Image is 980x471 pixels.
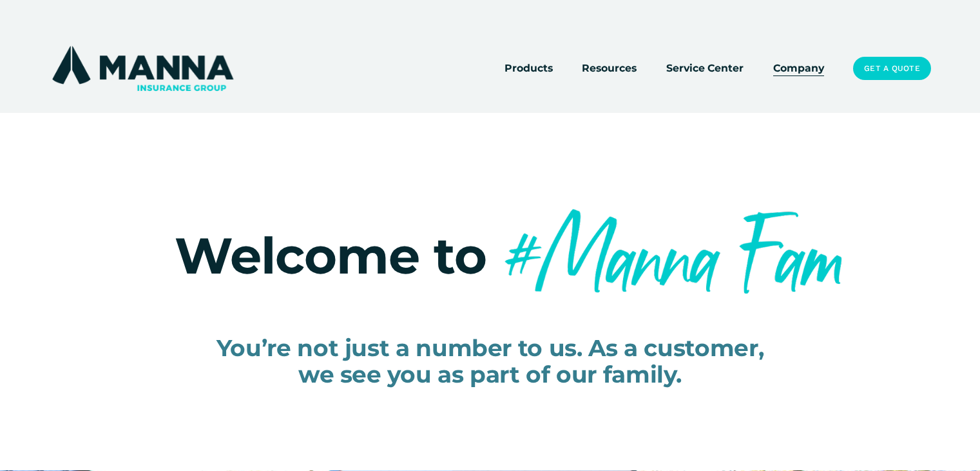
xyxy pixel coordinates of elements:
a: folder dropdown [582,59,637,77]
a: Company [773,59,824,77]
span: Products [504,60,553,76]
a: Get a Quote [853,57,931,80]
a: Service Center [666,59,744,77]
a: folder dropdown [504,59,553,77]
span: Resources [582,60,637,76]
img: Manna Insurance Group [49,43,236,94]
span: Welcome to [175,225,486,286]
span: You’re not just a number to us. As a customer, we see you as part of our family. [216,334,764,388]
